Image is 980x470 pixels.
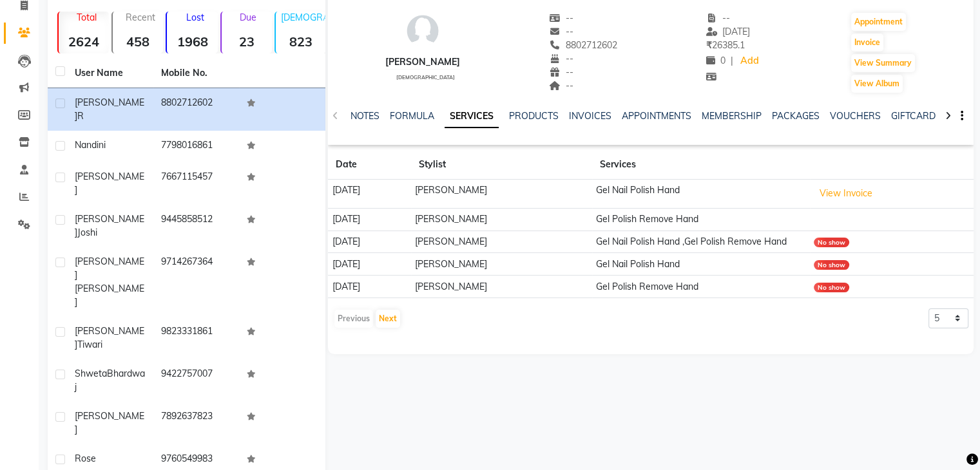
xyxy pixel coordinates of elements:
[390,110,434,122] a: FORMULA
[75,325,144,350] span: [PERSON_NAME]
[549,39,617,51] span: 8802712602
[814,283,849,292] div: No show
[64,12,109,23] p: Total
[172,12,217,23] p: Lost
[411,230,592,253] td: [PERSON_NAME]
[549,66,573,78] span: --
[281,12,326,23] p: [DEMOGRAPHIC_DATA]
[222,33,272,50] strong: 23
[75,368,145,393] span: Bhardwaj
[75,97,144,122] span: [PERSON_NAME]
[851,33,883,52] button: Invoice
[328,253,410,276] td: [DATE]
[75,368,107,379] span: Shweta
[67,59,153,88] th: User Name
[328,276,410,298] td: [DATE]
[592,208,810,230] td: Gel Polish Remove Hand
[153,131,240,162] td: 7798016861
[509,110,559,122] a: PRODUCTS
[592,253,810,276] td: Gel Nail Polish Hand
[328,180,410,209] td: [DATE]
[328,230,410,253] td: [DATE]
[224,12,272,23] p: Due
[75,139,106,151] span: nandini
[376,310,400,328] button: Next
[549,12,573,24] span: --
[59,33,109,50] strong: 2624
[851,75,903,93] button: View Album
[328,208,410,230] td: [DATE]
[153,402,240,444] td: 7892637823
[75,256,144,281] span: [PERSON_NAME]
[706,39,712,51] span: ₹
[851,54,915,72] button: View Summary
[706,39,745,51] span: 26385.1
[411,276,592,298] td: [PERSON_NAME]
[153,247,240,317] td: 9714267364
[75,171,144,196] span: [PERSON_NAME]
[592,230,810,253] td: Gel Nail Polish Hand ,Gel Polish Remove Hand
[814,183,878,203] button: View Invoice
[351,110,380,122] a: NOTES
[153,88,240,131] td: 8802712602
[118,12,163,23] p: Recent
[549,53,573,64] span: --
[77,227,97,238] span: Joshi
[113,33,163,50] strong: 458
[592,276,810,298] td: Gel Polish Remove Hand
[77,110,84,122] span: R
[75,283,144,308] span: [PERSON_NAME]
[814,260,849,270] div: No show
[153,59,240,88] th: Mobile No.
[411,180,592,209] td: [PERSON_NAME]
[851,13,906,31] button: Appointment
[411,150,592,180] th: Stylist
[167,33,217,50] strong: 1968
[549,80,573,91] span: --
[385,55,460,69] div: [PERSON_NAME]
[276,33,326,50] strong: 823
[403,12,442,50] img: avatar
[772,110,820,122] a: PACKAGES
[153,317,240,359] td: 9823331861
[891,110,941,122] a: GIFTCARDS
[328,150,410,180] th: Date
[77,339,102,350] span: Tiwari
[445,105,499,128] a: SERVICES
[396,74,455,80] span: [DEMOGRAPHIC_DATA]
[75,453,96,464] span: Rose
[411,253,592,276] td: [PERSON_NAME]
[830,110,881,122] a: VOUCHERS
[706,12,731,24] span: --
[706,55,725,66] span: 0
[706,26,751,37] span: [DATE]
[549,26,573,37] span: --
[622,110,691,122] a: APPOINTMENTS
[153,162,240,205] td: 7667115457
[153,359,240,402] td: 9422757007
[731,54,733,68] span: |
[592,180,810,209] td: Gel Nail Polish Hand
[153,205,240,247] td: 9445858512
[75,213,144,238] span: [PERSON_NAME]
[75,410,144,435] span: [PERSON_NAME]
[569,110,611,122] a: INVOICES
[702,110,762,122] a: MEMBERSHIP
[592,150,810,180] th: Services
[738,52,761,70] a: Add
[411,208,592,230] td: [PERSON_NAME]
[814,238,849,247] div: No show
